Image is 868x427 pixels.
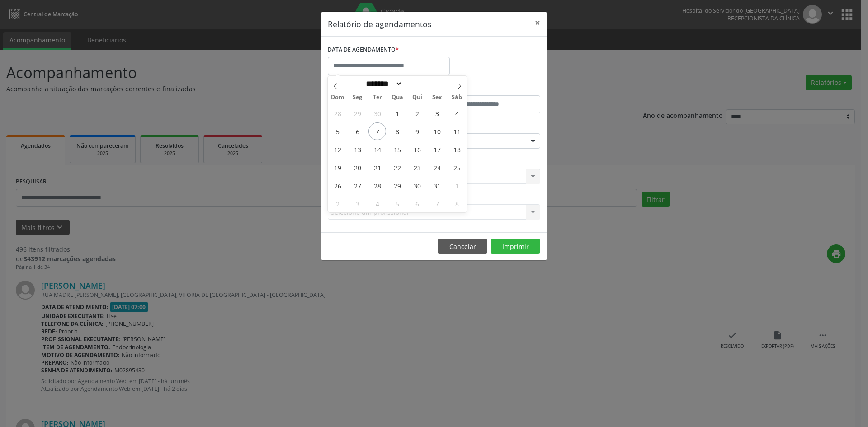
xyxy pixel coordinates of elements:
span: Outubro 18, 2025 [448,141,466,158]
span: Qua [387,94,407,100]
button: Cancelar [438,239,487,254]
span: Outubro 30, 2025 [408,177,426,194]
span: Outubro 6, 2025 [349,122,366,140]
span: Setembro 30, 2025 [368,104,386,122]
select: Month [363,79,402,89]
span: Outubro 10, 2025 [428,122,446,140]
label: ATÉ [436,81,540,95]
span: Outubro 20, 2025 [349,159,366,176]
span: Seg [348,94,368,100]
span: Outubro 7, 2025 [368,122,386,140]
span: Novembro 5, 2025 [388,195,406,212]
span: Setembro 29, 2025 [349,104,366,122]
span: Outubro 24, 2025 [428,159,446,176]
span: Outubro 9, 2025 [408,122,426,140]
span: Qui [407,94,427,100]
span: Outubro 14, 2025 [368,141,386,158]
span: Outubro 13, 2025 [349,141,366,158]
button: Close [528,12,547,34]
span: Novembro 8, 2025 [448,195,466,212]
span: Outubro 5, 2025 [329,122,346,140]
span: Outubro 11, 2025 [448,122,466,140]
span: Outubro 1, 2025 [388,104,406,122]
h5: Relatório de agendamentos [328,18,431,30]
span: Outubro 21, 2025 [368,159,386,176]
span: Novembro 2, 2025 [329,195,346,212]
span: Novembro 1, 2025 [448,177,466,194]
span: Outubro 31, 2025 [428,177,446,194]
span: Outubro 15, 2025 [388,141,406,158]
span: Outubro 25, 2025 [448,159,466,176]
span: Outubro 8, 2025 [388,122,406,140]
span: Dom [328,94,348,100]
label: DATA DE AGENDAMENTO [328,43,399,57]
span: Outubro 12, 2025 [329,141,346,158]
span: Novembro 7, 2025 [428,195,446,212]
span: Novembro 3, 2025 [349,195,366,212]
input: Year [402,79,432,89]
span: Sex [427,94,447,100]
span: Outubro 4, 2025 [448,104,466,122]
span: Outubro 29, 2025 [388,177,406,194]
button: Imprimir [491,239,540,254]
span: Outubro 22, 2025 [388,159,406,176]
span: Outubro 3, 2025 [428,104,446,122]
span: Outubro 26, 2025 [329,177,346,194]
span: Novembro 6, 2025 [408,195,426,212]
span: Setembro 28, 2025 [329,104,346,122]
span: Outubro 17, 2025 [428,141,446,158]
span: Outubro 23, 2025 [408,159,426,176]
span: Outubro 16, 2025 [408,141,426,158]
span: Outubro 2, 2025 [408,104,426,122]
span: Sáb [447,94,467,100]
span: Outubro 19, 2025 [329,159,346,176]
span: Outubro 28, 2025 [368,177,386,194]
span: Novembro 4, 2025 [368,195,386,212]
span: Ter [368,94,387,100]
span: Outubro 27, 2025 [349,177,366,194]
